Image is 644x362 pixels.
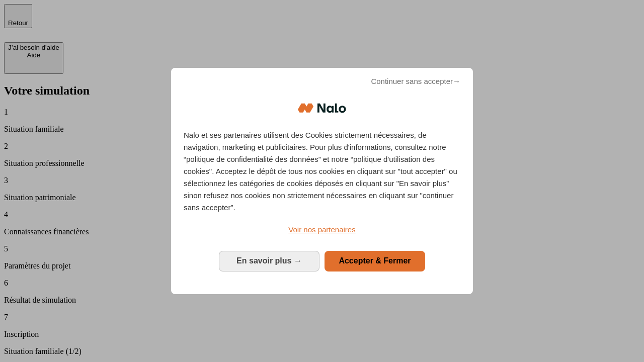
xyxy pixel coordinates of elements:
[171,68,473,294] div: Bienvenue chez Nalo Gestion du consentement
[298,93,346,123] img: Logo
[219,251,319,271] button: En savoir plus: Configurer vos consentements
[184,129,460,214] p: Nalo et ses partenaires utilisent des Cookies strictement nécessaires, de navigation, marketing e...
[288,225,355,234] span: Voir nos partenaires
[325,251,425,271] button: Accepter & Fermer: Accepter notre traitement des données et fermer
[236,256,302,265] span: En savoir plus →
[184,224,460,236] a: Voir nos partenaires
[339,256,411,265] span: Accepter & Fermer
[371,75,460,87] span: Continuer sans accepter→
